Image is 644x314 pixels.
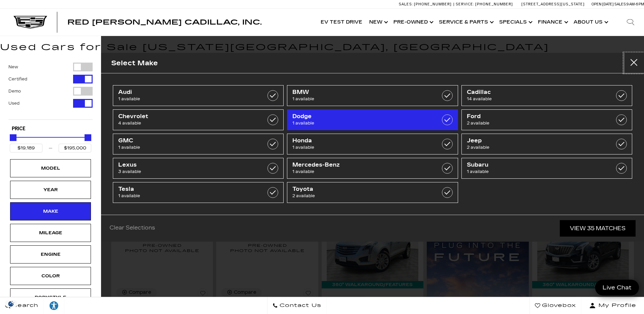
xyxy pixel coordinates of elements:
[34,229,67,237] div: Mileage
[118,193,254,199] span: 1 available
[467,162,603,168] span: Subaru
[118,144,254,151] span: 1 available
[10,224,91,242] div: MileageMileage
[292,193,428,199] span: 2 available
[467,120,603,127] span: 2 available
[595,280,639,295] a: Live Chat
[8,100,20,107] label: Used
[85,134,91,141] div: Maximum Price
[292,113,428,120] span: Dodge
[467,89,603,96] span: Cadillac
[109,224,155,233] a: Clear Selections
[278,301,321,310] span: Contact Us
[118,186,254,193] span: Tesla
[8,88,21,95] label: Demo
[292,89,428,96] span: BMW
[617,9,644,36] div: Search
[34,208,67,215] div: Make
[10,134,17,141] div: Minimum Price
[111,58,158,69] h2: Select Make
[287,182,458,203] a: Toyota2 available
[8,63,93,119] div: Filter by Vehicle Type
[453,2,515,6] a: Service: [PHONE_NUMBER]
[113,109,284,130] a: Chevrolet4 available
[113,158,284,179] a: Lexus3 available
[599,284,635,291] span: Live Chat
[624,53,644,73] button: Close
[118,162,254,168] span: Lexus
[461,85,632,106] a: Cadillac14 available
[614,2,626,6] span: Sales:
[67,18,262,26] span: Red [PERSON_NAME] Cadillac, Inc.
[118,168,254,175] span: 3 available
[287,85,458,106] a: BMW1 available
[317,9,366,36] a: EV Test Drive
[3,300,19,307] section: Click to Open Cookie Consent Modal
[570,9,610,36] a: About Us
[44,301,64,311] div: Explore your accessibility options
[113,134,284,154] a: GMC1 available
[10,181,91,199] div: YearYear
[461,134,632,154] a: Jeep2 available
[467,168,603,175] span: 1 available
[399,2,453,6] a: Sales: [PHONE_NUMBER]
[456,2,474,6] span: Service:
[467,96,603,102] span: 14 available
[8,64,18,70] label: New
[10,245,91,264] div: EngineEngine
[34,251,67,258] div: Engine
[626,2,644,6] span: 9 AM-6 PM
[560,220,636,237] a: View 35 Matches
[113,85,284,106] a: Audi1 available
[10,132,91,152] div: Price
[292,96,428,102] span: 1 available
[8,76,27,82] label: Certified
[287,158,458,179] a: Mercedes-Benz1 available
[34,165,67,172] div: Model
[366,9,390,36] a: New
[12,126,89,132] h5: Price
[292,137,428,144] span: Honda
[118,137,254,144] span: GMC
[436,9,496,36] a: Service & Parts
[591,2,614,6] span: Open [DATE]
[13,16,47,29] img: Cadillac Dark Logo with Cadillac White Text
[67,19,262,26] a: Red [PERSON_NAME] Cadillac, Inc.
[596,301,636,310] span: My Profile
[118,89,254,96] span: Audi
[399,2,413,6] span: Sales:
[467,137,603,144] span: Jeep
[113,182,284,203] a: Tesla1 available
[10,202,91,220] div: MakeMake
[10,288,91,307] div: BodystyleBodystyle
[414,2,452,6] span: [PHONE_NUMBER]
[287,134,458,154] a: Honda1 available
[535,9,570,36] a: Finance
[461,109,632,130] a: Ford2 available
[118,120,254,127] span: 4 available
[529,297,581,314] a: Glovebox
[581,297,644,314] button: Open user profile menu
[59,144,91,152] input: Maximum
[118,113,254,120] span: Chevrolet
[496,9,535,36] a: Specials
[118,96,254,102] span: 1 available
[267,297,327,314] a: Contact Us
[287,109,458,130] a: Dodge1 available
[44,297,64,314] a: Explore your accessibility options
[467,113,603,120] span: Ford
[521,2,585,6] a: [STREET_ADDRESS][US_STATE]
[10,301,38,310] span: Search
[461,158,632,179] a: Subaru1 available
[10,159,91,177] div: ModelModel
[292,186,428,193] span: Toyota
[540,301,576,310] span: Glovebox
[292,144,428,151] span: 1 available
[292,162,428,168] span: Mercedes-Benz
[10,267,91,285] div: ColorColor
[475,2,513,6] span: [PHONE_NUMBER]
[467,144,603,151] span: 2 available
[3,300,19,307] img: Opt-Out Icon
[34,272,67,280] div: Color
